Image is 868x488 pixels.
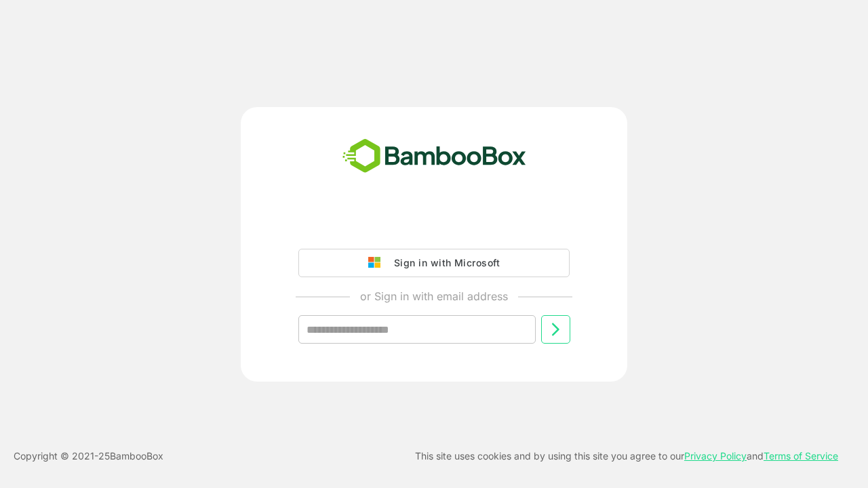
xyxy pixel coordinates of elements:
img: google [368,257,387,269]
button: Sign in with Microsoft [298,249,570,277]
p: Copyright © 2021- 25 BambooBox [14,448,163,464]
p: This site uses cookies and by using this site you agree to our and [415,448,838,464]
a: Terms of Service [764,450,838,462]
img: bamboobox [335,134,534,179]
p: or Sign in with email address [360,288,508,304]
div: Sign in with Microsoft [387,254,500,272]
a: Privacy Policy [684,450,747,462]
